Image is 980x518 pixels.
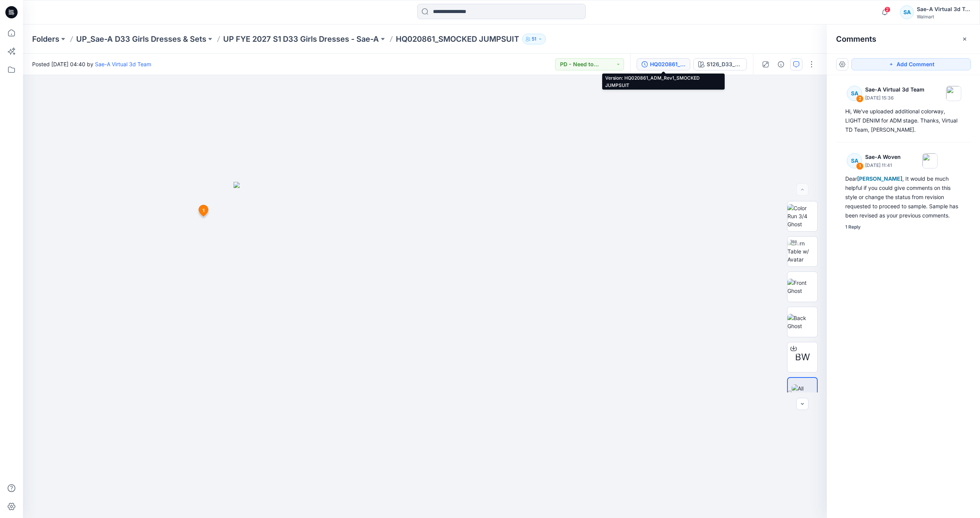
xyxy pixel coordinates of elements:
[884,7,890,13] span: 2
[775,58,787,70] button: Details
[95,61,151,67] a: Sae-A Virtual 3d Team
[707,60,742,69] div: S126_D33_WN_GINGHAM_BLACK SOOT
[856,95,864,103] div: 2
[917,14,970,20] div: Walmart
[532,35,536,43] p: 51
[637,58,690,70] button: HQ020861_ADM_Rev1_SMOCKED JUMPSUIT
[223,34,379,44] a: UP FYE 2027 S1 D33 Girls Dresses - Sae-A
[787,239,817,263] img: Turn Table w/ Avatar
[76,34,206,44] a: UP_Sae-A D33 Girls Dresses & Sets
[396,34,519,44] p: HQ020861_SMOCKED JUMPSUIT
[865,162,901,169] p: [DATE] 11:41
[847,86,862,101] div: SA
[836,34,876,44] h2: Comments
[32,60,151,68] span: Posted [DATE] 04:40 by
[865,94,924,102] p: [DATE] 15:36
[32,34,59,44] a: Folders
[917,5,970,14] div: Sae-A Virtual 3d Team
[795,350,810,364] span: BW
[522,34,546,44] button: 51
[847,153,862,168] div: SA
[787,279,817,295] img: Front Ghost
[787,314,817,330] img: Back Ghost
[693,58,747,70] button: S126_D33_WN_GINGHAM_BLACK SOOT
[865,152,901,162] p: Sae-A Woven
[787,204,817,228] img: Color Run 3/4 Ghost
[845,223,861,231] div: 1 Reply
[650,60,685,69] div: HQ020861_ADM_Rev1_SMOCKED JUMPSUIT
[865,85,924,94] p: Sae-A Virtual 3d Team
[856,162,864,170] div: 1
[792,384,817,400] img: All colorways
[900,5,914,19] div: SA
[845,107,962,134] div: Hi, We've uploaded additional colorway, LIGHT DENIM for ADM stage. Thanks, Virtual TD Team, [PERS...
[845,174,962,220] div: Dear , It would be much helpful if you could give comments on this style or change the status fro...
[857,175,902,182] span: [PERSON_NAME]
[851,58,971,70] button: Add Comment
